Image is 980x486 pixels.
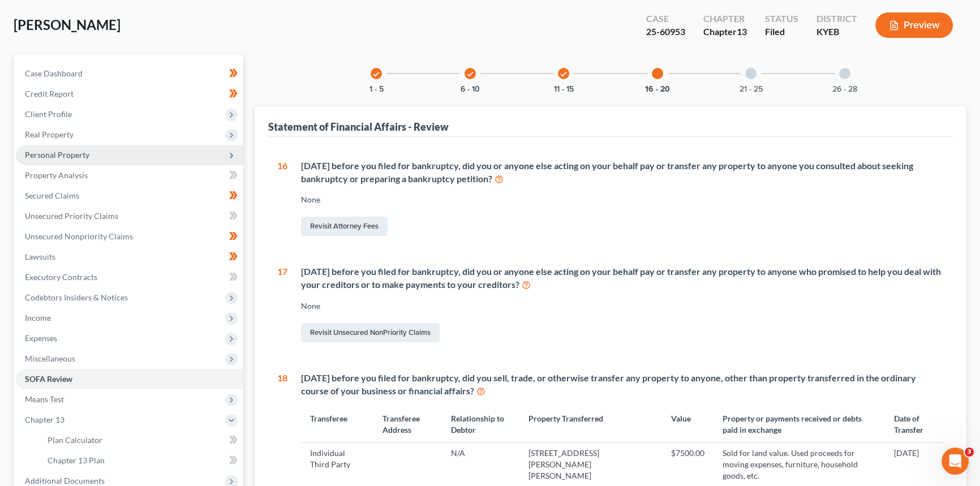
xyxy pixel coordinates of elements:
a: Unsecured Nonpriority Claims [16,226,243,247]
i: check [372,70,380,78]
a: Property Analysis [16,165,243,186]
span: 3 [965,448,974,457]
span: Means Test [25,394,64,404]
a: Revisit Attorney Fees [301,217,388,236]
span: Plan Calculator [48,435,102,445]
span: Additional Documents [25,476,105,485]
div: [DATE] before you filed for bankruptcy, did you sell, trade, or otherwise transfer any property t... [301,372,944,398]
i: check [466,70,474,78]
a: Chapter 13 Plan [38,450,243,471]
a: Credit Report [16,84,243,104]
a: Revisit Unsecured NonPriority Claims [301,323,440,342]
span: Income [25,313,51,322]
i: check [560,70,568,78]
th: Transferee Address [373,407,442,442]
div: 16 [277,160,287,239]
span: Real Property [25,130,74,139]
span: Property Analysis [25,170,88,180]
span: Credit Report [25,89,74,98]
span: Unsecured Nonpriority Claims [25,231,133,241]
span: Unsecured Priority Claims [25,211,118,221]
th: Transferee [301,407,373,442]
th: Date of Transfer [884,407,944,442]
th: Property or payments received or debts paid in exchange [713,407,884,442]
div: 17 [277,265,287,345]
a: Lawsuits [16,247,243,267]
th: Value [662,407,713,442]
a: Executory Contracts [16,267,243,287]
button: 11 - 15 [554,85,574,93]
button: 16 - 20 [645,85,670,93]
span: SOFA Review [25,374,72,384]
th: Property Transferred [519,407,662,442]
span: Executory Contracts [25,272,97,282]
a: Plan Calculator [38,430,243,450]
span: Lawsuits [25,252,55,261]
div: Statement of Financial Affairs - Review [268,120,449,134]
div: None [301,300,944,312]
div: District [816,12,857,25]
span: Case Dashboard [25,68,83,78]
a: Secured Claims [16,186,243,206]
div: Case [646,12,685,25]
div: Chapter [703,12,747,25]
button: 6 - 10 [461,85,480,93]
span: Chapter 13 Plan [48,455,105,465]
span: Codebtors Insiders & Notices [25,293,128,302]
span: Client Profile [25,109,72,119]
div: Status [765,12,798,25]
div: KYEB [816,25,857,38]
span: Secured Claims [25,191,79,200]
button: 21 - 25 [740,85,763,93]
div: Filed [765,25,798,38]
th: Relationship to Debtor [442,407,519,442]
iframe: Intercom live chat [942,448,969,475]
button: 1 - 5 [369,85,384,93]
div: Chapter [703,25,747,38]
span: Chapter 13 [25,415,65,424]
span: 13 [737,26,747,37]
span: Personal Property [25,150,89,160]
span: Miscellaneous [25,354,75,363]
a: Case Dashboard [16,63,243,84]
span: [PERSON_NAME] [14,16,121,33]
a: Unsecured Priority Claims [16,206,243,226]
span: Expenses [25,333,57,343]
button: 26 - 28 [832,85,857,93]
div: 25-60953 [646,25,685,38]
a: SOFA Review [16,369,243,389]
div: [DATE] before you filed for bankruptcy, did you or anyone else acting on your behalf pay or trans... [301,160,944,186]
div: None [301,194,944,205]
div: [DATE] before you filed for bankruptcy, did you or anyone else acting on your behalf pay or trans... [301,265,944,291]
button: Preview [875,12,953,38]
